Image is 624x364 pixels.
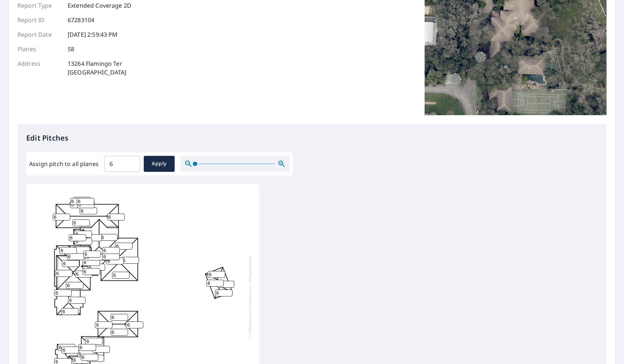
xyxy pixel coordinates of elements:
[29,159,99,168] label: Assign pitch to all planes
[17,45,61,53] p: Planes
[68,30,118,39] p: [DATE] 2:59:43 PM
[150,159,169,168] span: Apply
[68,1,131,10] p: Extended Coverage 2D
[17,1,61,10] p: Report Type
[17,16,61,24] p: Report ID
[26,133,598,143] p: Edit Pitches
[17,59,61,77] p: Address
[144,156,175,172] button: Apply
[68,45,74,53] p: 58
[68,59,127,77] p: 13264 Flamingo Ter [GEOGRAPHIC_DATA]
[17,30,61,39] p: Report Date
[104,154,140,174] input: 00.0
[68,16,94,24] p: 67283104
